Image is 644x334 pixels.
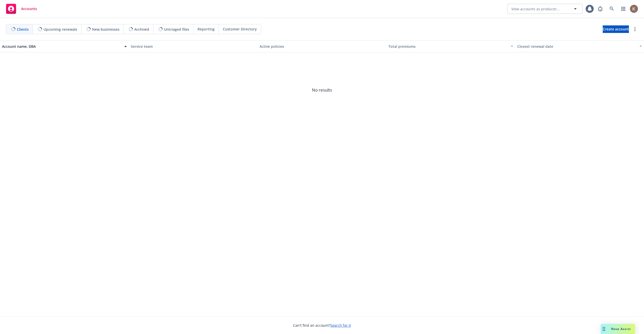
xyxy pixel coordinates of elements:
[131,44,256,49] div: Service team
[386,40,515,52] button: Total premiums
[4,2,39,16] a: Accounts
[601,324,635,334] button: Nova Assist
[607,4,617,14] a: Search
[92,27,119,32] span: New businesses
[618,4,628,14] a: Switch app
[330,323,351,328] a: Search for it
[164,27,189,32] span: Untriaged files
[601,324,607,334] div: Drag to move
[632,26,638,32] a: more
[197,26,215,32] span: Reporting
[603,25,629,33] a: Create account
[611,327,631,331] span: Nova Assist
[388,44,508,49] div: Total premiums
[134,27,149,32] span: Archived
[17,27,29,32] span: Clients
[258,40,386,52] button: Active policies
[603,24,629,34] span: Create account
[595,4,605,14] a: Report a Bug
[21,7,37,11] span: Accounts
[223,26,257,32] span: Customer Directory
[515,40,644,52] button: Closest renewal date
[293,323,351,328] span: Can't find an account?
[630,5,638,13] img: photo
[44,27,77,32] span: Upcoming renewals
[511,6,560,12] span: View accounts as producer...
[129,40,258,52] button: Service team
[2,44,121,49] div: Account name, DBA
[517,44,636,49] div: Closest renewal date
[260,44,384,49] div: Active policies
[507,4,583,14] button: View accounts as producer...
